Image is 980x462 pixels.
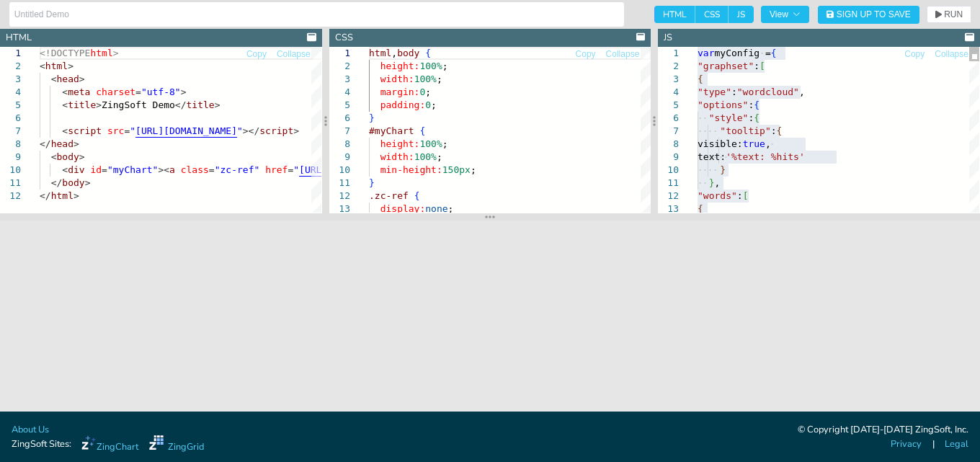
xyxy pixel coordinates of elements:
[149,435,204,454] a: ZingGrid
[658,112,679,125] div: 6
[777,125,783,136] span: {
[68,125,102,136] span: script
[715,48,771,58] span: myConfig =
[329,203,350,216] div: 13
[771,125,777,136] span: :
[442,138,447,149] span: ;
[380,138,419,149] span: height:
[658,151,679,164] div: 9
[419,86,425,97] span: 0
[259,125,293,136] span: script
[246,50,267,58] span: Copy
[187,99,215,110] span: title
[369,177,375,188] span: }
[73,138,79,149] span: >
[799,86,805,97] span: ,
[141,86,181,97] span: "utf-8"
[729,6,754,23] span: JS
[380,99,425,110] span: padding:
[419,125,425,136] span: {
[51,190,73,201] span: html
[391,48,397,58] span: ,
[658,73,679,86] div: 3
[79,151,85,162] span: >
[85,177,91,188] span: >
[369,125,414,136] span: #myChart
[329,138,350,151] div: 8
[102,164,107,175] span: =
[658,99,679,112] div: 5
[51,138,73,149] span: head
[654,6,695,23] span: HTML
[40,48,90,58] span: <!DOCTYPE
[6,31,32,45] div: HTML
[471,164,476,175] span: ;
[181,164,209,175] span: class
[45,61,68,71] span: html
[658,60,679,73] div: 2
[761,6,809,23] button: View
[664,31,672,45] div: JS
[695,6,729,23] span: CSS
[380,164,442,175] span: min-height:
[51,177,63,188] span: </
[754,61,760,71] span: :
[414,151,436,162] span: 100%
[277,50,311,58] span: Collapse
[90,48,112,58] span: html
[754,99,760,110] span: {
[107,125,124,136] span: src
[102,99,175,110] span: ZingSoft Demo
[737,86,799,97] span: "wordcloud"
[425,48,431,58] span: {
[96,99,102,110] span: >
[414,74,436,84] span: 100%
[771,48,777,58] span: {
[932,437,935,451] span: |
[369,190,409,201] span: .zc-ref
[765,138,771,149] span: ,
[698,74,703,84] span: {
[329,86,350,99] div: 4
[437,74,442,84] span: ;
[698,86,731,97] span: "type"
[442,164,470,175] span: 150px
[12,423,49,437] a: About Us
[754,112,760,123] span: {
[709,177,715,188] span: }
[658,203,679,216] div: 13
[904,50,925,58] span: Copy
[419,61,442,71] span: 100%
[158,164,169,175] span: ><
[81,435,138,454] a: ZingChart
[135,125,237,136] span: [URL][DOMAIN_NAME]
[658,190,679,203] div: 12
[175,99,187,110] span: </
[944,10,963,19] span: RUN
[265,164,288,175] span: href
[743,190,749,201] span: [
[698,151,726,162] span: text:
[380,61,419,71] span: height:
[749,99,754,110] span: :
[749,112,754,123] span: :
[68,61,73,71] span: >
[658,138,679,151] div: 8
[380,74,414,84] span: width:
[369,48,391,58] span: html
[737,190,743,201] span: :
[329,60,350,73] div: 2
[329,47,350,60] div: 1
[14,3,619,26] input: Untitled Demo
[293,125,299,136] span: >
[721,164,726,175] span: }
[380,86,419,97] span: margin:
[698,48,714,58] span: var
[209,164,215,175] span: =
[419,138,442,149] span: 100%
[431,99,437,110] span: ;
[798,423,968,437] div: © Copyright [DATE]-[DATE] ZingSoft, Inc.
[40,61,45,71] span: <
[56,74,79,84] span: head
[113,48,119,58] span: >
